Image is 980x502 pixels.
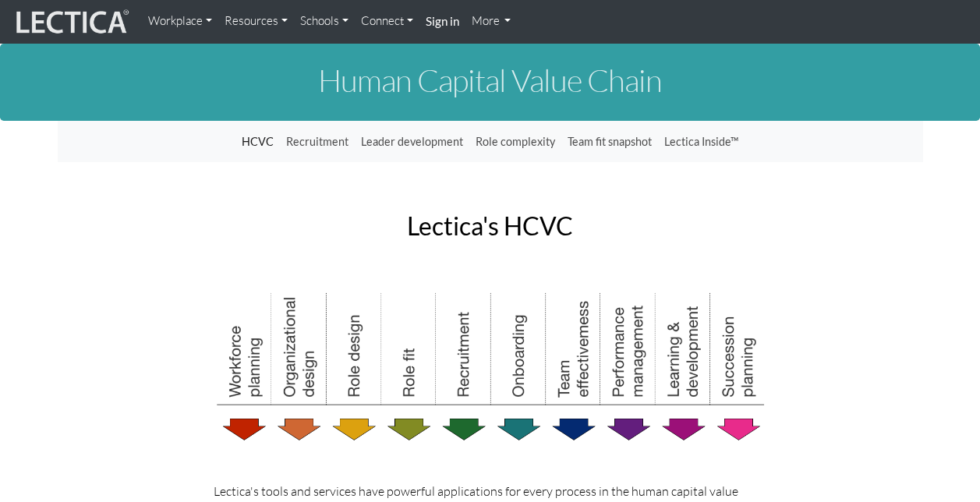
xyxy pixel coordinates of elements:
[69,212,911,239] h2: Lectica's HCVC
[469,127,561,157] a: Role complexity
[426,14,459,28] strong: Sign in
[561,127,658,157] a: Team fit snapshot
[142,6,218,37] a: Workplace
[355,127,469,157] a: Leader development
[355,6,419,37] a: Connect
[294,6,355,37] a: Schools
[280,127,355,157] a: Recruitment
[214,290,767,444] img: Human Capital Value Chain image
[12,7,129,37] img: lecticalive
[218,6,294,37] a: Resources
[58,63,923,97] h1: Human Capital Value Chain
[465,6,518,37] a: More
[658,127,745,157] a: Lectica Inside™
[235,127,280,157] a: HCVC
[419,6,465,37] a: Sign in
